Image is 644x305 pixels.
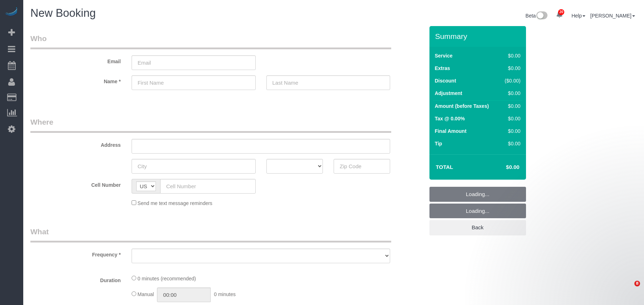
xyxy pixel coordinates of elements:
[502,90,521,97] div: $0.00
[435,140,442,147] label: Tip
[435,32,522,40] h3: Summary
[30,33,391,49] legend: Who
[620,281,637,298] iframe: Intercom live chat
[138,200,212,206] span: Send me text message reminders
[132,55,256,70] input: Email
[590,13,635,19] a: [PERSON_NAME]
[435,77,456,84] label: Discount
[25,55,126,65] label: Email
[435,127,467,135] label: Final Amount
[502,140,521,147] div: $0.00
[30,7,96,19] span: New Booking
[435,102,489,110] label: Amount (before Taxes)
[160,179,256,194] input: Cell Number
[571,13,585,19] a: Help
[526,13,548,19] a: Beta
[30,226,391,242] legend: What
[502,52,521,59] div: $0.00
[25,75,126,85] label: Name *
[502,115,521,122] div: $0.00
[485,164,519,170] h4: $0.00
[4,7,19,17] img: Automaid Logo
[435,52,453,59] label: Service
[634,281,640,286] span: 8
[436,164,453,170] strong: Total
[132,159,256,174] input: City
[502,65,521,72] div: $0.00
[536,11,547,21] img: New interface
[502,127,521,135] div: $0.00
[435,65,450,72] label: Extras
[429,220,526,235] a: Back
[435,90,462,97] label: Adjustment
[25,179,126,189] label: Cell Number
[334,159,390,174] input: Zip Code
[30,117,391,133] legend: Where
[502,102,521,110] div: $0.00
[558,9,564,15] span: 20
[25,274,126,284] label: Duration
[138,276,196,281] span: 0 minutes (recommended)
[502,77,521,84] div: ($0.00)
[266,75,390,90] input: Last Name
[214,291,236,297] span: 0 minutes
[138,291,154,297] span: Manual
[132,75,256,90] input: First Name
[552,7,566,23] a: 20
[435,115,465,122] label: Tax @ 0.00%
[25,249,126,258] label: Frequency *
[25,139,126,149] label: Address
